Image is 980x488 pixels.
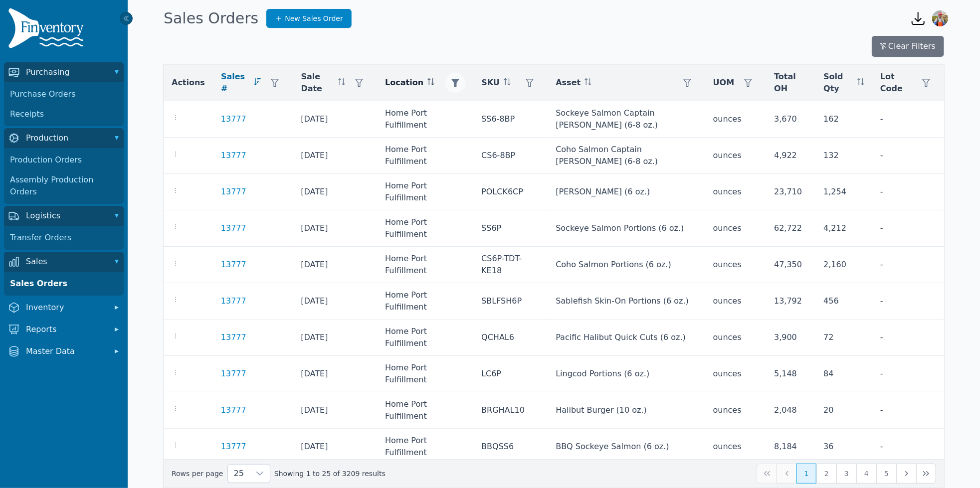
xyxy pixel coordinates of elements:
td: [DATE] [293,247,377,283]
td: - [872,429,944,465]
td: 62,722 [766,210,815,247]
button: Page 2 [816,464,836,484]
a: 13777 [221,368,246,380]
td: Coho Salmon Captain [PERSON_NAME] (6-8 oz.) [548,138,705,174]
td: 72 [815,320,872,356]
td: - [872,138,944,174]
a: Production Orders [6,150,122,170]
td: BBQ Sockeye Salmon (6 oz.) [548,429,705,465]
td: Home Port Fulfillment [377,392,473,429]
td: - [872,283,944,320]
span: UOM [713,77,735,89]
td: Halibut Burger (10 oz.) [548,392,705,429]
td: ounces [705,138,767,174]
td: - [872,101,944,138]
td: SBLFSH6P [473,283,548,320]
a: New Sales Order [266,9,351,28]
a: Purchase Orders [6,84,122,104]
td: 4,922 [766,138,815,174]
td: LC6P [473,356,548,392]
button: Sales [4,252,124,272]
td: ounces [705,210,767,247]
td: 13,792 [766,283,815,320]
td: ounces [705,283,767,320]
a: 13777 [221,113,246,125]
h1: Sales Orders [164,9,258,27]
td: Home Port Fulfillment [377,210,473,247]
span: Sales # [221,71,250,95]
td: ounces [705,101,767,138]
td: POLCK6CP [473,174,548,210]
button: Inventory [4,298,124,318]
td: 8,184 [766,429,815,465]
td: [DATE] [293,356,377,392]
a: 13777 [221,441,246,453]
a: Sales Orders [6,274,122,294]
td: Home Port Fulfillment [377,283,473,320]
a: 13777 [221,150,246,162]
img: Sera Wheeler [932,10,948,26]
td: QCHAL6 [473,320,548,356]
td: - [872,356,944,392]
button: Production [4,128,124,148]
td: ounces [705,320,767,356]
td: ounces [705,429,767,465]
span: Master Data [26,345,106,357]
img: Finventory [8,8,88,52]
button: Page 4 [856,464,876,484]
span: Asset [556,77,581,89]
span: Sales [26,256,106,268]
td: - [872,174,944,210]
span: Location [385,77,423,89]
td: Home Port Fulfillment [377,247,473,283]
td: Sockeye Salmon Portions (6 oz.) [548,210,705,247]
td: CS6-8BP [473,138,548,174]
span: Sold Qty [823,71,853,95]
a: 13777 [221,186,246,198]
td: [DATE] [293,283,377,320]
a: Transfer Orders [6,228,122,248]
button: Logistics [4,206,124,226]
a: 13777 [221,404,246,416]
a: 13777 [221,331,246,343]
td: 2,048 [766,392,815,429]
td: 47,350 [766,247,815,283]
td: Home Port Fulfillment [377,101,473,138]
a: Receipts [6,104,122,124]
td: - [872,247,944,283]
td: 162 [815,101,872,138]
button: Last Page [916,464,936,484]
td: 36 [815,429,872,465]
button: Clear Filters [872,36,944,57]
td: 20 [815,392,872,429]
button: Next Page [896,464,916,484]
span: Lot Code [880,71,912,95]
td: - [872,210,944,247]
span: Purchasing [26,66,106,78]
a: Assembly Production Orders [6,170,122,202]
button: Purchasing [4,62,124,82]
span: Inventory [26,302,106,314]
td: Pacific Halibut Quick Cuts (6 oz.) [548,320,705,356]
td: 5,148 [766,356,815,392]
td: - [872,392,944,429]
td: 132 [815,138,872,174]
td: BBQSS6 [473,429,548,465]
td: [DATE] [293,429,377,465]
td: [DATE] [293,320,377,356]
td: 84 [815,356,872,392]
td: Lingcod Portions (6 oz.) [548,356,705,392]
td: 4,212 [815,210,872,247]
span: SKU [481,77,500,89]
span: Showing 1 to 25 of 3209 results [274,469,386,479]
td: [PERSON_NAME] (6 oz.) [548,174,705,210]
button: Page 5 [876,464,896,484]
span: Production [26,132,106,144]
span: Actions [172,77,205,89]
td: ounces [705,174,767,210]
td: SS6P [473,210,548,247]
span: Logistics [26,210,106,222]
button: Reports [4,320,124,339]
td: 23,710 [766,174,815,210]
td: [DATE] [293,210,377,247]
